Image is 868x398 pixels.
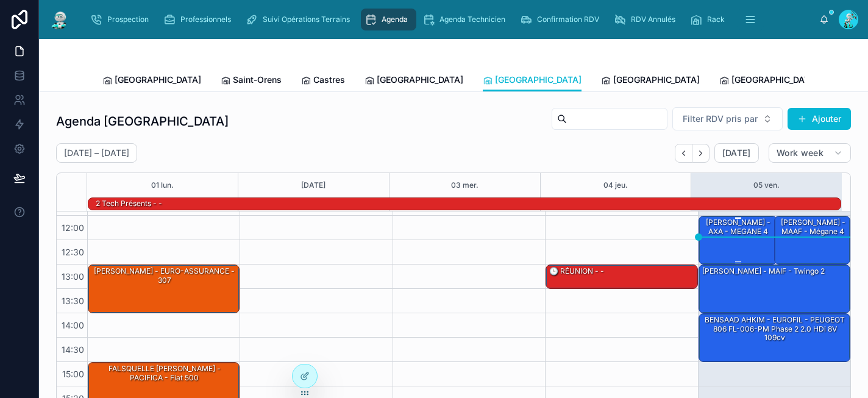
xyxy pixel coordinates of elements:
[537,15,599,24] span: Confirmation RDV
[707,15,725,24] span: Rack
[90,266,238,286] div: [PERSON_NAME] - EURO-ASSURANCE - 307
[714,143,759,163] button: [DATE]
[699,314,850,361] div: BENSAAD AHKIM - EUROFIL - PEUGEOT 806 FL-006-PM phase 2 2.0 HDi 8V 109cv
[686,9,733,30] a: Rack
[719,69,818,93] a: [GEOGRAPHIC_DATA]
[777,147,824,158] span: Work week
[722,147,751,158] span: [DATE]
[601,69,700,93] a: [GEOGRAPHIC_DATA]
[59,369,87,379] span: 15:00
[769,143,851,163] button: Work week
[365,69,463,93] a: [GEOGRAPHIC_DATA]
[56,113,229,130] h1: Agenda [GEOGRAPHIC_DATA]
[516,9,608,30] a: Confirmation RDV
[361,9,416,30] a: Agenda
[180,15,231,24] span: Professionnels
[115,74,201,86] span: [GEOGRAPHIC_DATA]
[59,222,87,233] span: 12:00
[775,216,850,264] div: [PERSON_NAME] - MAAF - Mégane 4
[94,197,163,210] div: 2 Tech présents - -
[439,15,505,24] span: Agenda Technicien
[263,15,350,24] span: Suivi Opérations Terrains
[59,247,87,257] span: 12:30
[313,74,345,86] span: Castres
[80,6,819,33] div: scrollable content
[94,198,163,209] div: 2 Tech présents - -
[64,147,129,159] h2: [DATE] – [DATE]
[59,344,87,355] span: 14:30
[49,10,71,29] img: App logo
[160,9,240,30] a: Professionnels
[692,144,710,163] button: Next
[102,69,201,93] a: [GEOGRAPHIC_DATA]
[631,15,675,24] span: RDV Annulés
[701,266,826,277] div: [PERSON_NAME] - MAIF - Twingo 2
[548,266,605,277] div: 🕒 RÉUNION - -
[59,296,87,306] span: 13:30
[672,107,783,130] button: Select Button
[242,9,358,30] a: Suivi Opérations Terrains
[701,217,777,237] div: [PERSON_NAME] - AXA - MEGANE 4
[483,69,582,92] a: [GEOGRAPHIC_DATA]
[495,74,582,86] span: [GEOGRAPHIC_DATA]
[107,15,149,24] span: Prospection
[777,217,849,237] div: [PERSON_NAME] - MAAF - Mégane 4
[301,69,345,93] a: Castres
[451,173,478,197] button: 03 mer.
[546,265,697,288] div: 🕒 RÉUNION - -
[419,9,514,30] a: Agenda Technicien
[613,74,700,86] span: [GEOGRAPHIC_DATA]
[610,9,684,30] a: RDV Annulés
[151,173,174,197] button: 01 lun.
[221,69,282,93] a: Saint-Orens
[382,15,408,24] span: Agenda
[701,314,849,343] div: BENSAAD AHKIM - EUROFIL - PEUGEOT 806 FL-006-PM phase 2 2.0 HDi 8V 109cv
[603,173,628,197] button: 04 jeu.
[788,108,851,130] button: Ajouter
[731,74,818,86] span: [GEOGRAPHIC_DATA]
[675,144,692,163] button: Back
[301,173,325,197] button: [DATE]
[683,113,758,125] span: Filter RDV pris par
[90,363,238,383] div: FALSQUELLE [PERSON_NAME] - PACIFICA - Fiat 500
[699,216,777,264] div: [PERSON_NAME] - AXA - MEGANE 4
[87,9,157,30] a: Prospection
[377,74,463,86] span: [GEOGRAPHIC_DATA]
[699,265,850,313] div: [PERSON_NAME] - MAIF - Twingo 2
[88,265,239,313] div: [PERSON_NAME] - EURO-ASSURANCE - 307
[59,271,87,282] span: 13:00
[753,173,780,197] button: 05 ven.
[59,320,87,330] span: 14:00
[233,74,282,86] span: Saint-Orens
